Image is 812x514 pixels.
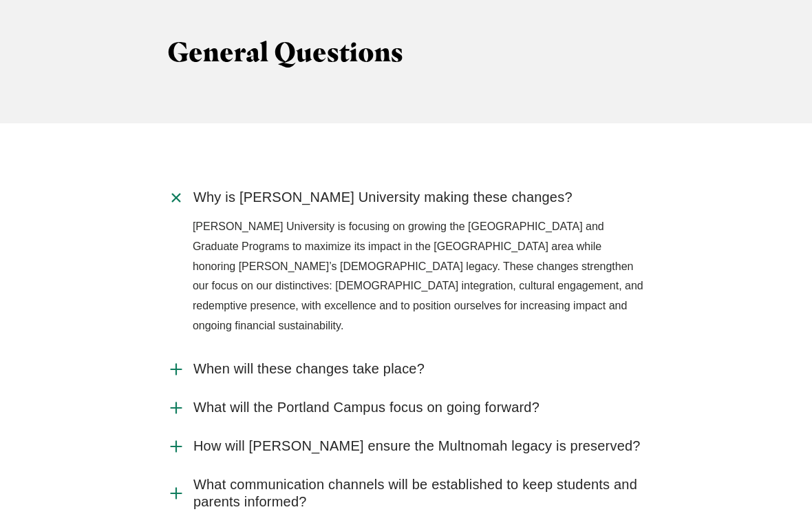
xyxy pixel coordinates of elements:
[193,218,645,337] p: [PERSON_NAME] University is focusing on growing the [GEOGRAPHIC_DATA] and Graduate Programs to ma...
[193,361,425,378] span: When will these changes take place?
[193,477,645,511] span: What communication channels will be established to keep students and parents informed?
[167,37,645,69] h3: General Questions
[193,189,573,207] span: Why is [PERSON_NAME] University making these changes?
[193,400,539,417] span: What will the Portland Campus focus on going forward?
[193,438,641,455] span: How will [PERSON_NAME] ensure the Multnomah legacy is preserved?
